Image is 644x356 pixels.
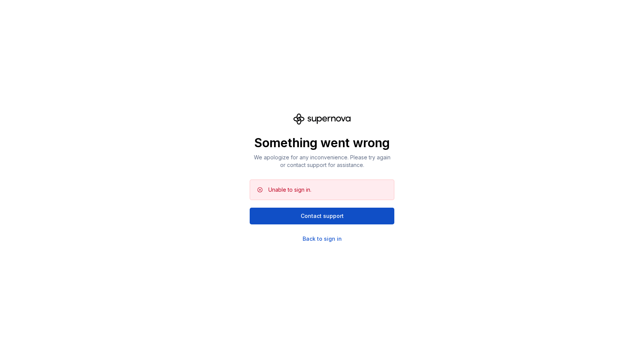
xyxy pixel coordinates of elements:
button: Contact support [250,208,394,224]
div: Unable to sign in. [268,186,311,194]
p: Something went wrong [250,135,394,151]
span: Contact support [301,212,344,220]
p: We apologize for any inconvenience. Please try again or contact support for assistance. [250,154,394,169]
a: Back to sign in [303,235,342,243]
